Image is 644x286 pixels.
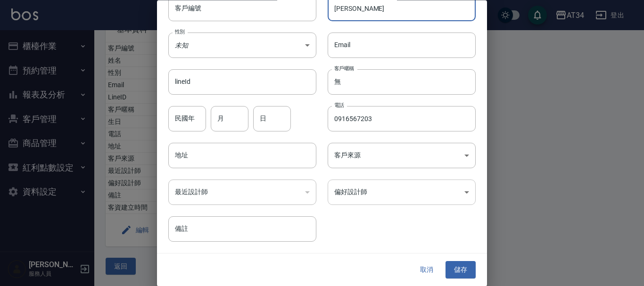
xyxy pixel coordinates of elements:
button: 儲存 [446,261,476,279]
button: 取消 [412,261,442,279]
label: 性別 [175,28,185,35]
label: 電話 [334,102,344,109]
em: 未知 [175,41,188,49]
label: 客戶暱稱 [334,65,354,72]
